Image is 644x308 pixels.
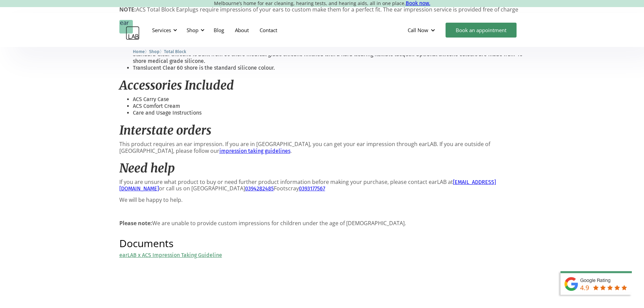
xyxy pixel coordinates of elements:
div: Services [148,20,179,40]
a: [EMAIL_ADDRESS][DOMAIN_NAME] [119,179,496,192]
strong: Please note: [119,219,152,227]
em: Accessories Included [119,78,234,93]
p: We will be happy to help. [119,197,525,203]
a: Shop [149,48,160,54]
p: We are unable to provide custom impressions for children under the age of [DEMOGRAPHIC_DATA]. [119,220,525,227]
p: If you are unsure what product to buy or need further product information before making your purc... [119,179,525,192]
a: impression taking guidelines [219,148,290,154]
a: 0393177567 [299,185,325,192]
div: Shop [187,27,198,33]
strong: NOTE: [119,6,136,13]
h2: Documents [119,238,525,248]
li: ACS Carry Case [133,96,525,103]
div: Call Now [408,27,428,33]
span: Shop [149,49,160,54]
a: Contact [254,20,283,40]
em: Need help [119,161,175,176]
div: Call Now [402,20,442,40]
div: Services [152,27,171,33]
a: Blog [208,20,230,40]
span: Home [133,49,145,54]
a: Total Block [164,48,186,54]
a: About [230,20,254,40]
p: ‍ [119,208,525,215]
div: Shop [183,20,207,40]
a: Home [133,48,145,54]
li: Care and Usage Instructions [133,110,525,116]
li: 〉 [149,48,164,55]
li: 〉 [133,48,149,55]
a: home [119,20,140,40]
li: Translucent Clear 60 shore is the standard silicone colour. [133,65,525,71]
a: earLAB x ACS Impression Taking Guideline [119,252,222,258]
a: 0394282485 [245,185,274,192]
span: Total Block [164,49,186,54]
a: Book an appointment [446,23,517,38]
em: Interstate orders [119,123,211,138]
li: ACS Comfort Cream [133,103,525,110]
p: This product requires an ear impression. If you are in [GEOGRAPHIC_DATA], you can get your ear im... [119,141,525,154]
